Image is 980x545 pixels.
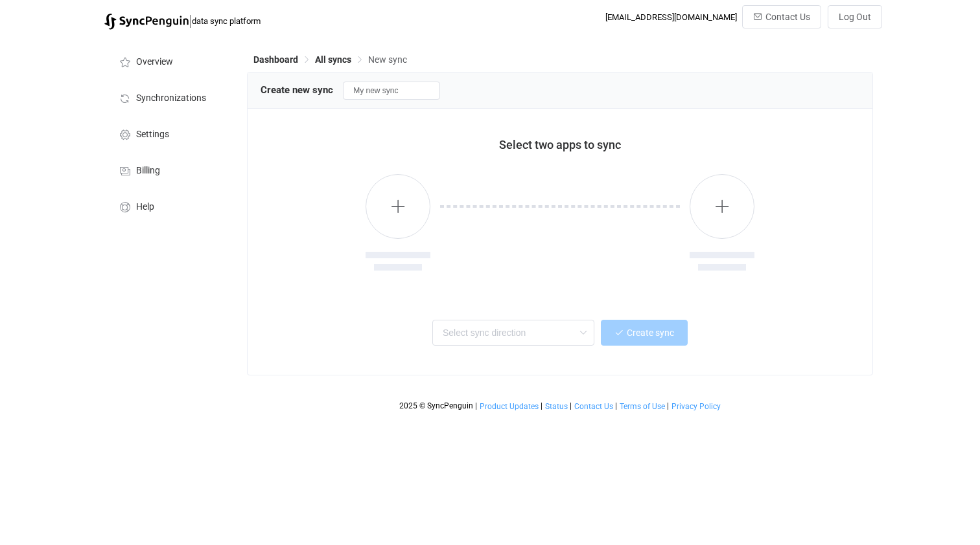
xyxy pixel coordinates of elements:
a: Contact Us [574,402,614,411]
span: | [615,401,617,410]
span: Create sync [627,328,674,338]
img: syncpenguin.svg [104,14,189,30]
span: All syncs [315,54,351,65]
span: data sync platform [192,16,261,26]
span: Privacy Policy [671,402,721,411]
a: |data sync platform [104,12,261,30]
span: Billing [136,166,160,176]
a: Product Updates [479,402,539,411]
span: Help [136,202,154,212]
span: Overview [136,57,173,67]
span: Log Out [839,12,871,22]
a: Terms of Use [619,402,666,411]
div: Breadcrumb [253,55,407,64]
span: Contact Us [574,402,613,411]
span: Create new sync [261,84,333,96]
a: Billing [104,151,234,188]
span: 2025 © SyncPenguin [399,401,473,410]
a: Settings [104,115,234,151]
button: Contact Us [742,5,821,28]
span: New sync [368,54,407,65]
span: | [475,401,477,410]
button: Create sync [601,320,688,346]
span: Synchronizations [136,93,206,104]
a: Synchronizations [104,79,234,115]
span: Dashboard [253,54,298,65]
span: | [189,12,192,30]
span: Status [545,402,568,411]
span: | [570,401,572,410]
button: Log Out [828,5,882,28]
a: Help [104,188,234,224]
input: Select sync direction [432,320,594,346]
div: [EMAIL_ADDRESS][DOMAIN_NAME] [605,12,737,22]
a: Privacy Policy [671,402,721,411]
a: Overview [104,43,234,79]
span: Terms of Use [620,402,665,411]
span: | [667,401,669,410]
span: Contact Us [765,12,810,22]
span: Select two apps to sync [499,138,621,151]
span: | [541,401,542,410]
span: Product Updates [480,402,539,411]
a: Status [544,402,568,411]
span: Settings [136,129,169,140]
input: Sync name [343,82,440,100]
